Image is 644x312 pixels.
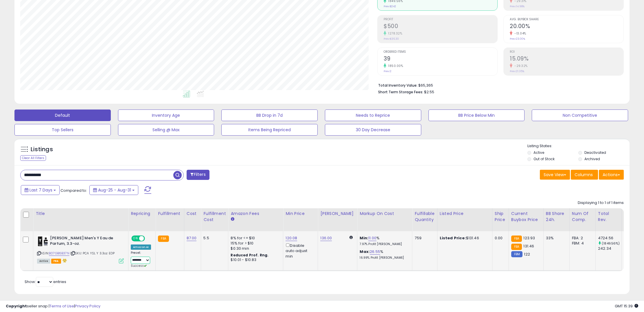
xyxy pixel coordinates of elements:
button: BB Drop in 7d [221,110,318,121]
div: 0.00 [495,236,504,241]
div: % [360,236,408,246]
small: Prev: 14.98% [510,5,525,8]
label: Out of Stock [533,156,555,161]
b: Max: [360,249,370,254]
li: $65,365 [378,81,619,88]
div: $0.30 min [231,246,279,251]
p: 16.99% Profit [PERSON_NAME] [360,256,408,260]
small: 1278.32% [386,31,402,36]
div: FBA: 2 [572,236,591,241]
button: Top Sellers [14,124,111,136]
div: Current Buybox Price [511,211,541,223]
div: Disable auto adjust min [286,242,313,259]
button: Filters [187,170,209,180]
b: Reduced Prof. Rng. [231,253,268,258]
button: Items Being Repriced [221,124,318,136]
label: Deactivated [584,150,606,155]
div: Preset: [131,251,151,268]
i: Calculated using Dynamic Max Price. [349,236,353,239]
th: The percentage added to the cost of goods (COGS) that forms the calculator for Min & Max prices. [357,208,412,231]
div: Clear All Filters [20,155,46,161]
small: FBA [511,244,522,250]
a: 87.00 [187,235,197,241]
button: Needs to Reprice [325,110,421,121]
span: Avg. Buybox Share [510,18,623,21]
span: 131.46 [523,243,534,249]
label: Active [533,150,544,155]
span: Aug-25 - Aug-31 [98,187,131,193]
div: Amazon AI [131,245,151,250]
h2: 20.00% [510,23,623,31]
b: [PERSON_NAME] Men's Y Eau de Parfum, 3.3-oz. [50,236,120,248]
small: -13.04% [512,31,526,36]
small: FBM [511,251,522,257]
h2: 39 [384,55,497,63]
h2: $500 [384,23,497,31]
b: Listed Price: [440,235,466,241]
button: Columns [571,170,598,180]
div: % [360,249,408,260]
div: Cost [187,211,199,217]
div: Fulfillment [158,211,181,217]
small: Prev: $242 [384,5,396,8]
div: Amazon Fees [231,211,281,217]
span: Columns [575,172,593,178]
small: (1849.56%) [602,241,620,246]
div: Num of Comp. [572,211,593,223]
span: ROI [510,50,623,54]
div: ASIN: [37,236,124,263]
div: Fulfillable Quantity [415,211,435,223]
h5: Listings [31,145,53,154]
button: Save View [540,170,570,180]
button: BB Price Below Min [428,110,525,121]
div: Markup on Cost [360,211,410,217]
div: 8% for <= $10 [231,236,279,241]
span: Ordered Items [384,50,497,54]
a: 120.08 [286,235,297,241]
small: Prev: 23.00% [510,37,525,41]
a: B07GB6B37N [49,251,69,256]
span: Compared to: [60,188,87,193]
small: 1850.00% [386,64,403,68]
small: Prev: 2 [384,70,391,73]
span: Success [131,264,147,268]
div: Repricing [131,211,153,217]
div: BB Share 24h. [546,211,567,223]
div: Displaying 1 to 1 of 1 items [578,200,624,206]
span: | SKU: PCA YSL Y 3.3oz EDP [70,251,115,256]
b: Total Inventory Value: [378,83,417,88]
small: Prev: 21.35% [510,70,524,73]
a: 11.00 [368,235,376,241]
button: Default [14,110,111,121]
small: FBA [158,236,169,242]
a: Privacy Policy [75,303,100,309]
b: Min: [360,235,368,241]
div: $10.01 - $10.83 [231,258,279,262]
div: Ship Price [495,211,506,223]
span: Profit [384,18,497,21]
div: Listed Price [440,211,490,217]
button: Inventory Age [118,110,214,121]
span: FBA [51,259,61,264]
div: seller snap | | [6,304,100,309]
span: All listings currently available for purchase on Amazon [37,259,50,264]
small: FBA [511,236,522,242]
div: 242.34 [598,246,621,251]
div: Title [36,211,126,217]
button: Aug-25 - Aug-31 [89,185,138,195]
a: Terms of Use [49,303,74,309]
span: Last 7 Days [30,187,52,193]
strong: Copyright [6,303,27,309]
label: Archived [584,156,600,161]
b: Short Term Storage Fees: [378,90,423,94]
span: Show: entries [25,279,66,284]
span: 122 [524,251,530,257]
div: 5.5 [203,236,224,241]
h2: 15.09% [510,55,623,63]
span: OFF [144,236,153,241]
small: Amazon Fees. [231,217,234,222]
a: 136.00 [320,235,332,241]
div: [PERSON_NAME] [320,211,355,217]
img: 41i5q2eWQiL._SL40_.jpg [37,236,49,247]
span: 2025-09-8 15:39 GMT [615,303,638,309]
